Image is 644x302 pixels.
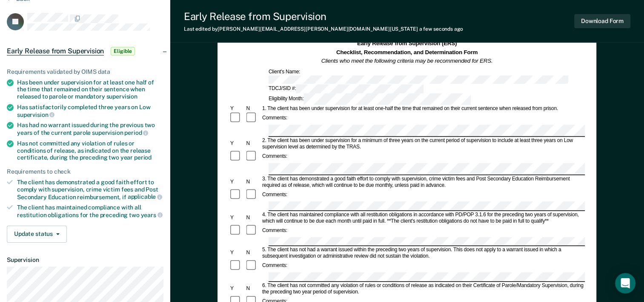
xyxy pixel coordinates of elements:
div: Has satisfactorily completed three years on Low [17,104,163,118]
div: N [245,179,261,186]
span: Eligible [111,47,135,55]
div: 3. The client has demonstrated a good faith effort to comply with supervision, crime victim fees ... [261,176,585,189]
div: Comments: [261,263,289,270]
div: Client's Name: [267,69,585,84]
div: N [245,250,261,257]
div: Has had no warrant issued during the previous two years of the current parole supervision [17,122,163,136]
div: Comments: [261,192,289,198]
div: The client has maintained compliance with all restitution obligations for the preceding two [17,204,163,218]
span: period [124,129,148,136]
dt: Supervision [7,256,163,264]
div: Requirements to check [7,168,163,175]
div: 1. The client has been under supervision for at least one-half the time that remained on their cu... [261,105,585,112]
div: TDCJ/SID #: [267,84,425,93]
div: The client has demonstrated a good faith effort to comply with supervision, crime victim fees and... [17,179,163,200]
div: Y [229,215,245,221]
div: Comments: [261,154,289,160]
div: Has been under supervision for at least one half of the time that remained on their sentence when... [17,79,163,100]
div: Open Intercom Messenger [615,273,635,293]
span: a few seconds ago [419,26,463,32]
span: supervision [17,111,54,118]
div: N [245,141,261,147]
strong: Early Release from Supervision (ERS) [357,41,457,47]
strong: Checklist, Recommendation, and Determination Form [336,49,478,55]
button: Update status [7,226,67,243]
div: Y [229,286,245,292]
div: Y [229,105,245,112]
div: Y [229,141,245,147]
div: 4. The client has maintained compliance with all restitution obligations in accordance with PD/PO... [261,212,585,224]
div: Eligibility Month: [267,93,472,105]
div: Has not committed any violation of rules or conditions of release, as indicated on the release ce... [17,140,163,161]
span: Early Release from Supervision [7,47,104,55]
span: period [134,154,152,161]
div: 2. The client has been under supervision for a minimum of three years on the current period of su... [261,137,585,150]
em: Clients who meet the following criteria may be recommended for ERS. [321,58,493,64]
div: N [245,286,261,292]
span: supervision [106,93,137,100]
div: Y [229,250,245,257]
div: Requirements validated by OIMS data [7,68,163,75]
div: Last edited by [PERSON_NAME][EMAIL_ADDRESS][PERSON_NAME][DOMAIN_NAME][US_STATE] [184,26,463,32]
span: years [141,212,163,218]
div: N [245,105,261,112]
div: Y [229,179,245,186]
div: Comments: [261,227,289,234]
button: Download Form [574,14,630,28]
span: applicable [128,193,162,200]
div: 6. The client has not committed any violation of rules or conditions of release as indicated on t... [261,283,585,296]
div: Early Release from Supervision [184,10,463,23]
div: Comments: [261,115,289,121]
div: 5. The client has not had a warrant issued within the preceding two years of supervision. This do... [261,247,585,260]
div: N [245,215,261,221]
